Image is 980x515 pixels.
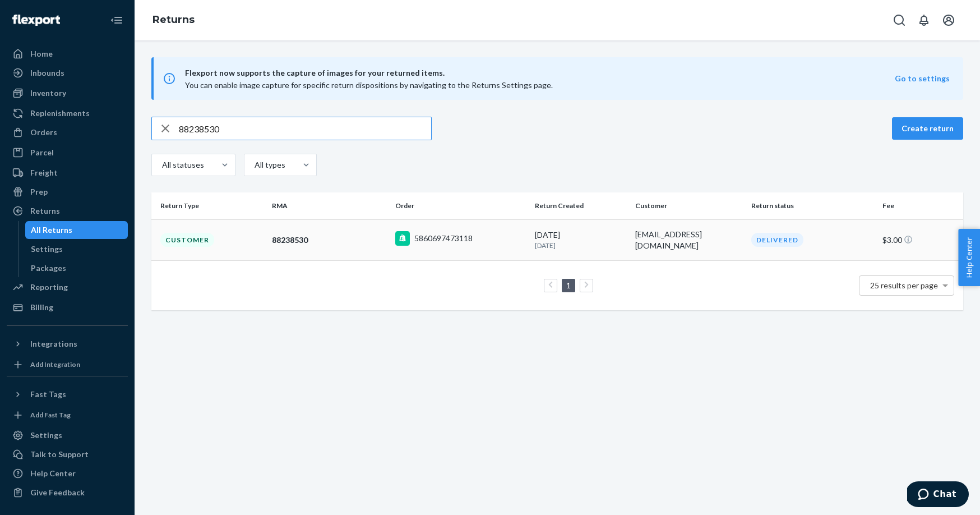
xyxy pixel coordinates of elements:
button: Go to settings [895,73,950,84]
div: All statuses [162,159,202,171]
button: Integrations [7,335,128,353]
div: Delivered [751,233,803,247]
div: Add Integration [30,360,80,369]
button: Open Search Box [888,9,910,31]
a: Help Center [7,465,128,482]
th: RMA [267,192,391,219]
div: Orders [30,127,57,138]
div: [EMAIL_ADDRESS][DOMAIN_NAME] [635,229,742,251]
a: Home [7,45,128,63]
div: Packages [31,263,66,274]
a: Orders [7,123,128,141]
a: Parcel [7,144,128,162]
div: 5860697473118 [414,233,473,244]
a: Freight [7,164,128,182]
span: You can enable image capture for specific return dispositions by navigating to the Returns Settin... [185,80,553,90]
th: Return Type [151,192,267,219]
div: Reporting [30,282,68,293]
button: Talk to Support [7,445,128,463]
a: Inventory [7,84,128,102]
div: Settings [30,430,62,441]
a: Returns [152,13,195,26]
input: Search returns by rma, id, tracking number [179,117,431,140]
a: Page 1 is your current page [564,281,573,290]
a: Inbounds [7,64,128,82]
button: Open account menu [937,9,960,31]
iframe: Opens a widget where you can chat to one of our agents [907,481,969,509]
a: Settings [25,240,128,258]
button: Open notifications [913,9,935,31]
div: Customer [160,233,214,247]
th: Fee [878,192,963,219]
th: Customer [631,192,747,219]
div: Add Fast Tag [30,410,71,420]
a: Replenishments [7,104,128,122]
div: Help Center [30,468,76,479]
a: All Returns [25,221,128,239]
div: All types [255,159,284,171]
a: Returns [7,202,128,220]
a: Reporting [7,278,128,296]
a: Settings [7,426,128,444]
p: [DATE] [535,241,626,250]
div: Give Feedback [30,487,85,498]
th: Return status [747,192,878,219]
a: Prep [7,183,128,201]
td: $3.00 [878,219,963,260]
div: Prep [30,186,48,197]
div: Parcel [30,147,54,158]
a: Add Fast Tag [7,408,128,422]
button: Give Feedback [7,484,128,502]
a: Billing [7,298,128,316]
div: Billing [30,302,53,313]
div: Fast Tags [30,389,66,400]
button: Create return [892,117,963,140]
div: Home [30,48,53,59]
div: Replenishments [30,108,90,119]
button: Close Navigation [105,9,128,31]
div: [DATE] [535,229,626,250]
div: Returns [30,205,60,217]
div: Talk to Support [30,449,89,460]
div: Settings [31,243,63,255]
button: Fast Tags [7,385,128,403]
div: All Returns [31,224,72,236]
a: Packages [25,259,128,277]
th: Order [391,192,530,219]
button: Help Center [958,229,980,286]
div: Integrations [30,338,77,350]
span: 25 results per page [870,281,938,290]
div: Inbounds [30,67,64,79]
span: Flexport now supports the capture of images for your returned items. [185,66,895,80]
div: 88238530 [272,234,387,246]
th: Return Created [530,192,631,219]
img: Flexport logo [12,15,60,26]
div: Freight [30,167,58,178]
ol: breadcrumbs [144,4,204,36]
a: Add Integration [7,357,128,371]
div: Inventory [30,88,66,99]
